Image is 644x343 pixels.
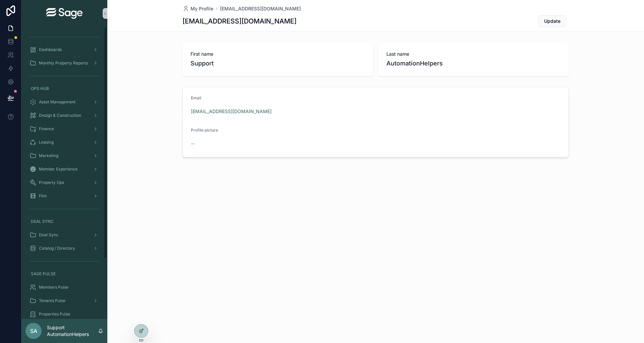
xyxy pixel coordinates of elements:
[25,190,103,202] a: Film
[191,51,365,57] span: First name
[39,153,58,158] span: Marketing
[25,83,103,95] a: OPS HUB
[25,308,103,320] a: Properties Pulse
[25,57,103,69] a: Monthly Property Reports
[39,193,47,199] span: Film
[25,295,103,307] a: Tenants Pulse
[25,281,103,293] a: Members Pulse
[25,44,103,56] a: Dashboards
[191,59,365,68] span: Support
[46,8,83,19] img: App logo
[39,126,54,132] span: Finance
[386,59,561,68] span: AutomationHelpers
[191,5,213,12] span: My Profile
[191,95,201,100] span: Email
[25,163,103,175] a: Member Experience
[386,51,561,57] span: Last name
[31,219,54,224] span: DEAL SYNC
[25,109,103,121] a: Design & Construction
[25,242,103,254] a: Catalog / Directory
[30,327,37,335] span: SA
[191,140,195,147] span: --
[25,150,103,162] a: Marketing
[47,324,98,338] p: Support AutomationHelpers
[25,268,103,280] a: SAGE PULSE
[31,86,49,91] span: OPS HUB
[25,123,103,135] a: Finance
[39,311,70,317] span: Properties Pulse
[39,99,75,105] span: Asset Management
[191,128,218,133] span: Profile picture
[21,27,107,319] div: scrollable content
[544,18,560,24] span: Update
[39,246,75,251] span: Catalog / Directory
[220,5,301,12] a: [EMAIL_ADDRESS][DOMAIN_NAME]
[182,5,213,12] a: My Profile
[39,180,64,185] span: Property Ops
[39,166,77,172] span: Member Experience
[39,298,65,303] span: Tenants Pulse
[39,47,62,52] span: Dashboards
[538,15,566,27] button: Update
[25,96,103,108] a: Asset Management
[25,229,103,241] a: Deal Sync
[39,232,58,238] span: Deal Sync
[39,140,54,145] span: Leasing
[39,113,81,118] span: Design & Construction
[191,108,272,115] a: [EMAIL_ADDRESS][DOMAIN_NAME]
[25,177,103,189] a: Property Ops
[39,285,68,290] span: Members Pulse
[39,60,88,66] span: Monthly Property Reports
[31,271,56,277] span: SAGE PULSE
[182,16,297,26] h1: [EMAIL_ADDRESS][DOMAIN_NAME]
[25,215,103,228] a: DEAL SYNC
[25,136,103,148] a: Leasing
